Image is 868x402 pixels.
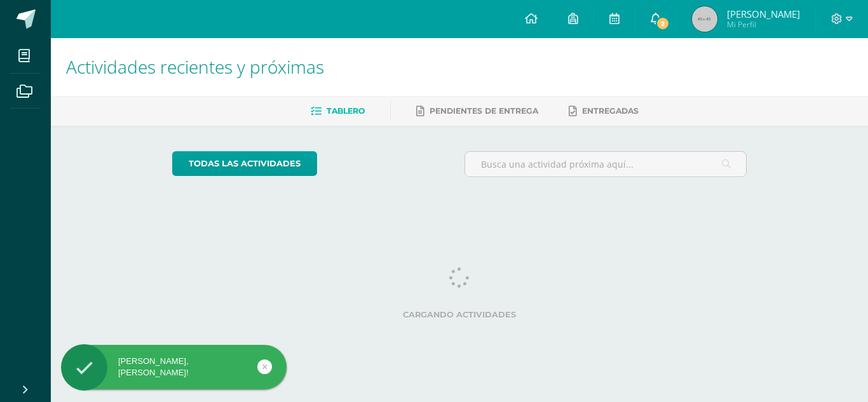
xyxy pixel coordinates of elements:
a: todas las Actividades [172,151,317,176]
input: Busca una actividad próxima aquí... [465,152,747,177]
span: Tablero [327,106,365,116]
span: [PERSON_NAME] [727,8,800,20]
a: Tablero [311,101,365,121]
span: Pendientes de entrega [430,106,538,116]
img: 45x45 [692,6,717,32]
span: 2 [656,17,670,30]
span: Actividades recientes y próximas [66,55,324,79]
span: Mi Perfil [727,19,800,30]
span: Entregadas [582,106,639,116]
label: Cargando actividades [172,310,747,319]
a: Entregadas [569,101,639,121]
a: Pendientes de entrega [416,101,538,121]
div: [PERSON_NAME], [PERSON_NAME]! [61,356,287,379]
